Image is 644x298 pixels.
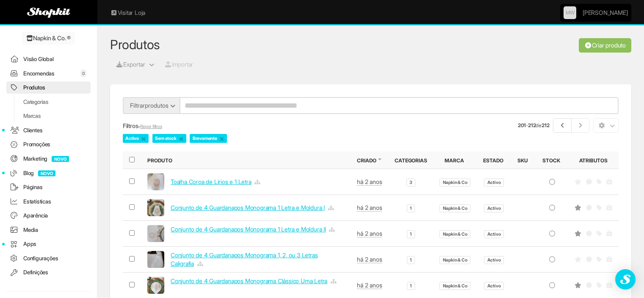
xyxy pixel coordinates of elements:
[152,134,186,142] span: Sem stock
[145,102,169,109] span: produtos
[575,256,581,262] i: Destaque
[6,181,91,193] a: Páginas
[439,282,470,290] span: Napkin & Co
[52,156,69,162] span: NOVO
[407,204,415,212] span: 1
[583,4,627,21] a: [PERSON_NAME]
[38,170,55,176] span: NOVO
[329,227,334,232] i: Produto tem variantes
[542,157,562,164] button: Stock
[548,231,556,237] i: Stock inactivo
[445,157,466,164] button: Marca
[141,135,146,142] a: ×
[518,122,526,128] strong: 201
[171,251,318,267] a: Conjunto de 4 Guardanapos Monograma 1, 2, ou 3 Letras Caligrafia
[518,122,550,129] small: - de
[597,179,602,185] i: Promoção
[179,135,184,142] a: ×
[6,195,91,208] a: Estatísticas
[606,179,612,185] i: Revenda / B2B
[6,67,91,80] a: Encomendas0
[483,157,505,164] button: Estado
[597,282,602,288] i: Promoção
[597,205,602,211] i: Promoção
[147,173,164,190] img: a719b30-165955-img_8132-001.JPG
[517,157,530,164] button: SKU
[586,282,592,288] i: Novidade
[147,251,164,268] img: cf1562f-153452-img_4433-001.JPG
[542,122,549,128] strong: 212
[6,238,91,250] a: Apps
[110,37,160,52] a: Produtos
[6,224,91,236] a: Media
[123,123,407,129] h5: Filtros
[548,205,556,211] i: Stock inactivo
[579,38,631,53] a: Criar produto
[147,199,164,216] img: feb3043-181044-img_7641.JPG
[528,122,536,128] strong: 212
[575,179,581,185] i: Destaque
[484,230,503,238] span: Activo
[110,57,146,72] button: Exportar
[138,124,162,129] small: •
[6,252,91,265] a: Configurações
[171,226,326,233] a: Conjunto de 4 Guardanapos Monograma 1 Letra e Moldura II
[575,231,581,237] i: Destaque
[6,138,91,150] a: Promoções
[548,282,556,288] i: Stock inactivo
[171,178,252,185] a: Toalha Coroa de Lírios e 1 Letra
[147,277,164,294] img: 34f2734-142602-img_7633.JPG
[357,204,382,212] abbr: 4 abr 2023 às 18:12
[6,209,91,222] a: Aparência
[484,204,503,212] span: Activo
[171,277,327,284] a: Conjunto de 4 Guardanapos Monograma Clássico Uma Letra
[6,81,91,94] a: Produtos
[606,205,612,211] i: Revenda / B2B
[439,230,470,238] span: Napkin & Co
[190,134,227,142] span: Brevemente
[164,60,193,69] a: Importar
[357,230,382,237] abbr: 3 abr 2023 às 14:20
[254,180,260,185] i: Produto tem variantes
[140,124,162,129] a: Repor filtros
[597,231,602,237] i: Promoção
[22,32,75,45] a: Napkin & Co. ®
[388,151,433,169] th: Categorias
[439,204,470,212] span: Napkin & Co
[407,230,415,238] span: 1
[407,256,415,264] span: 1
[357,256,382,263] abbr: 30 mar 2023 às 15:04
[147,157,174,164] button: Produto
[357,281,382,289] abbr: 27 mar 2023 às 18:31
[171,204,325,211] a: Conjunto de 4 Guardanapos Monograma 1 Letra e Moldura I
[357,178,382,186] abbr: 10 abr 2023 às 17:09
[328,206,334,211] i: Produto tem variantes
[6,153,91,165] a: MarketingNOVO
[548,256,556,262] i: Stock inactivo
[6,167,91,179] a: BlogNOVO
[606,231,612,237] i: Revenda / B2B
[439,256,470,264] span: Napkin & Co
[586,205,592,211] i: Novidade
[219,135,224,142] a: ×
[6,96,91,108] a: Categorias
[484,256,503,264] span: Activo
[123,134,149,142] span: Activo
[6,266,91,279] a: Definições
[123,97,180,114] button: Filtrarprodutos
[331,279,336,284] i: Produto tem variantes
[110,8,145,17] a: Visitar Loja
[80,70,86,77] span: 0
[147,225,164,242] img: a83a30f-141435-img_7769.JPG
[406,178,415,187] span: 3
[586,231,592,237] i: Novidade
[586,256,592,262] i: Novidade
[597,256,602,262] i: Promoção
[575,205,581,211] i: Destaque
[548,179,556,185] i: Stock inactivo
[564,6,576,19] a: MW
[6,110,91,122] a: Marcas
[6,124,91,136] a: Clientes
[575,282,581,288] i: Destaque
[439,178,470,187] span: Napkin & Co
